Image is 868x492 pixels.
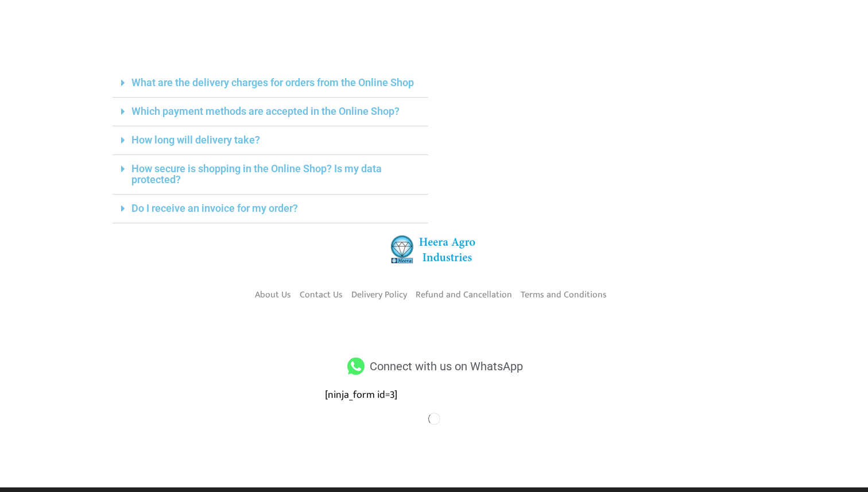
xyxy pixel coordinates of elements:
[367,356,523,377] span: Connect with us on WhatsApp
[113,69,428,98] div: What are the delivery charges for orders from the Online Shop
[113,195,428,223] div: Do I receive an invoice for my order?
[113,126,428,155] div: How long will delivery take?
[131,76,414,88] a: What are the delivery charges for orders from the Online Shop
[255,285,291,304] a: About Us
[416,285,512,304] a: Refund and Cancellation
[113,98,428,126] div: Which payment methods are accepted in the Online Shop?
[300,285,343,304] a: Contact Us
[131,162,382,185] a: How secure is shopping in the Online Shop? Is my data protected?
[351,285,407,304] a: Delivery Policy
[521,285,607,304] a: Terms and Conditions
[113,155,428,195] div: How secure is shopping in the Online Shop? Is my data protected?
[325,388,543,403] div: [ninja_form id=3]
[131,202,298,214] a: Do I receive an invoice for my order?
[391,235,477,264] img: heera-logo-84.png
[131,105,400,117] a: Which payment methods are accepted in the Online Shop?
[131,134,260,146] a: How long will delivery take?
